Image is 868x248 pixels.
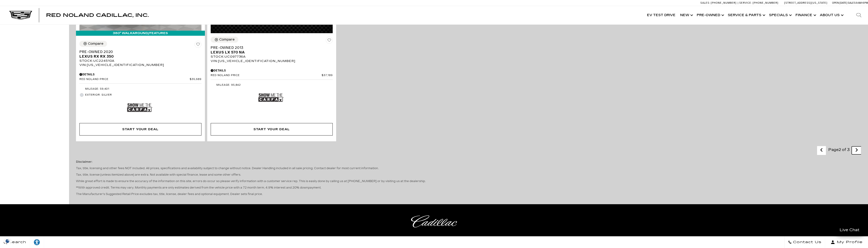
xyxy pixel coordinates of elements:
[784,236,825,248] a: Contact Us
[76,166,861,170] p: Tax, title, licensing and other fees NOT included. All prices, specifications and availability su...
[258,89,284,106] img: Show Me the CARFAX Badge
[211,50,329,55] span: Lexus LX 570 NA
[211,82,333,88] li: Mileage: 95,842
[79,54,198,59] span: Lexus RX RX 350
[645,6,678,24] a: EV Test Drive
[195,41,201,50] button: Save Vehicle
[211,68,333,73] div: Pricing Details - Pre-Owned 2013 Lexus LX 570 NA
[725,6,767,24] a: Service & Parts
[211,37,238,43] button: Compare Vehicle
[79,41,107,47] button: Compare Vehicle
[76,160,92,163] strong: Disclaimer:
[739,1,752,4] span: Service:
[76,155,861,201] div: The Manufacturer’s Suggested Retail Price excludes tax, title, license, dealer fees and optional ...
[835,224,865,235] a: Live Chat
[817,146,827,154] a: previous page
[2,239,13,243] img: Opt-Out Icon
[79,72,201,77] div: Pricing Details - Pre-Owned 2020 Lexus RX RX 350
[784,1,827,4] a: [STREET_ADDRESS][US_STATE]
[852,146,862,154] a: next page
[826,146,852,155] div: Page 2 of 3
[211,123,333,136] div: Start Your Deal
[79,50,198,54] span: Pre-Owned 2020
[832,1,847,4] span: Open [DATE]
[211,55,333,59] div: Stock : UC097736A
[753,1,778,4] span: [PHONE_NUMBER]
[322,74,333,77] span: $37,189
[825,236,868,248] button: Open user profile menu
[46,12,149,18] span: Red Noland Cadillac, Inc.
[793,6,818,24] a: Finance
[837,227,862,233] span: Live Chat
[79,78,190,81] span: Red Noland Price
[76,186,861,190] p: **With approved credit. Terms may vary. Monthly payments are only estimates derived from the vehi...
[122,127,159,132] div: Start Your Deal
[127,99,152,116] img: Show Me the CARFAX Badge
[211,45,329,50] span: Pre-Owned 2013
[285,235,583,243] h4: Connect With Us
[835,239,863,245] span: My Profile
[79,123,201,136] div: Start Your Deal
[88,42,103,46] div: Compare
[700,1,710,4] span: Sales:
[700,2,738,4] a: Sales: [PHONE_NUMBER]
[76,179,861,183] p: While great effort is made to ensure the accuracy of the information on this site, errors do occu...
[850,6,868,24] div: Search
[411,215,457,227] img: Cadillac Light Heritage Logo
[30,236,44,248] a: Explore your accessibility options
[79,59,201,63] div: Stock : UC224510A
[694,6,725,24] a: Pre-Owned
[30,239,44,246] div: Explore your accessibility options
[253,127,290,132] div: Start Your Deal
[2,239,13,243] section: Click to Open Cookie Consent Modal
[190,78,201,81] span: $35,689
[211,74,322,77] span: Red Noland Price
[285,215,583,227] a: Cadillac Light Heritage Logo
[219,38,235,42] div: Compare
[76,31,205,36] div: 360° WalkAround/Features
[792,239,821,245] span: Contact Us
[856,1,868,4] span: 9 AM-6 PM
[818,6,845,24] a: About Us
[211,59,333,63] div: VIN: [US_VEHICLE_IDENTIFICATION_NUMBER]
[7,239,26,245] span: Search
[738,2,780,4] a: Service: [PHONE_NUMBER]
[767,6,793,24] a: Specials
[848,1,856,4] span: Sales:
[79,78,201,81] a: Red Noland Price $35,689
[9,11,32,20] img: Cadillac Dark Logo with Cadillac White Text
[79,86,201,92] li: Mileage: 59,401
[678,6,694,24] a: New
[85,93,201,97] span: Exterior: Silver
[76,173,861,177] p: Tax, title, license (unless itemized above) are extra. Not available with special finance, lease ...
[211,74,333,77] a: Red Noland Price $37,189
[211,45,333,55] a: Pre-Owned 2013Lexus LX 570 NA
[79,63,201,67] div: VIN: [US_VEHICLE_IDENTIFICATION_NUMBER]
[326,37,333,45] button: Save Vehicle
[711,1,737,4] span: [PHONE_NUMBER]
[46,13,149,18] a: Red Noland Cadillac, Inc.
[79,50,201,59] a: Pre-Owned 2020Lexus RX RX 350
